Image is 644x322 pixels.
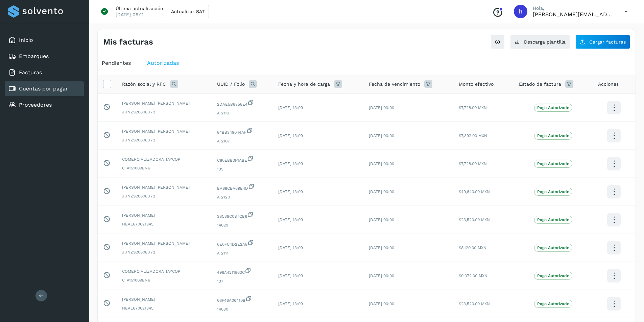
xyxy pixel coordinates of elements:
div: Cuentas por pagar [5,81,84,96]
span: COMERCIALIZADORA TAYCOP [122,156,206,162]
span: Razón social y RFC [122,81,166,88]
span: [DATE] 00:00 [369,245,394,250]
span: COMERCIALIZADORA TAYCOP [122,268,206,274]
span: Actualizar SAT [171,9,205,14]
span: Autorizadas [147,60,179,66]
p: Pago Autorizado [537,161,569,166]
span: [DATE] 13:09 [278,273,303,278]
span: Fecha y hora de carga [278,81,330,88]
button: Cargar facturas [575,35,630,49]
p: [DATE] 09:11 [116,11,143,18]
span: A 2107 [217,138,268,144]
span: HEAL670621345 [122,221,206,227]
span: 137 [217,278,268,284]
span: [DATE] 13:09 [278,161,303,166]
span: $7,728.00 MXN [459,105,487,110]
p: Pago Autorizado [537,273,569,278]
span: JUNZ920808U72 [122,137,206,143]
p: horacio@etv1.com.mx [533,11,614,18]
p: Pago Autorizado [537,245,569,250]
span: 6E0FC4D2E2A8 [217,239,268,247]
button: Descarga plantilla [510,35,570,49]
span: [PERSON_NAME] [PERSON_NAME] [122,184,206,190]
span: CTA151009BN6 [122,277,206,283]
span: 496A4211863C [217,267,268,275]
span: [PERSON_NAME] [PERSON_NAME] [122,100,206,106]
span: 14629 [217,222,268,228]
span: [DATE] 13:09 [278,301,303,306]
p: Pago Autorizado [537,133,569,138]
p: Pago Autorizado [537,105,569,110]
a: Inicio [19,37,33,43]
span: 38C39C0B7CB6 [217,211,268,219]
p: Hola, [533,5,614,11]
a: Cuentas por pagar [19,85,68,92]
p: Última actualización [116,5,163,11]
span: 2DAE5B8358E4 [217,99,268,107]
span: [DATE] 13:09 [278,105,303,110]
span: [DATE] 00:00 [369,105,394,110]
button: Actualizar SAT [167,5,209,18]
div: Embarques [5,49,84,64]
div: Inicio [5,33,84,48]
span: UUID / Folio [217,81,245,88]
span: C80EBB3F1ABE [217,155,268,163]
span: [DATE] 00:00 [369,133,394,138]
span: Estado de factura [519,81,561,88]
span: 135 [217,166,268,172]
p: Pago Autorizado [537,301,569,306]
span: Cargar facturas [589,39,626,44]
span: $8,120.00 MXN [459,245,486,250]
span: 66F46A06410B [217,295,268,303]
span: A 2120 [217,194,268,200]
span: A 2111 [217,250,268,256]
span: [DATE] 13:09 [278,217,303,222]
span: Acciones [598,81,619,88]
span: Monto efectivo [459,81,494,88]
span: JUNZ920808U72 [122,109,206,115]
span: $7,392.00 MXN [459,133,487,138]
span: [PERSON_NAME] [PERSON_NAME] [122,240,206,246]
span: [DATE] 00:00 [369,189,394,194]
span: [DATE] 13:09 [278,245,303,250]
span: $7,728.00 MXN [459,161,487,166]
span: [DATE] 00:00 [369,273,394,278]
span: A 2113 [217,110,268,116]
span: [DATE] 13:09 [278,189,303,194]
span: $23,520.00 MXN [459,217,490,222]
div: Facturas [5,65,84,80]
p: Pago Autorizado [537,217,569,222]
span: CTA151009BN6 [122,165,206,171]
span: [PERSON_NAME] [122,296,206,302]
p: Pago Autorizado [537,189,569,194]
span: Pendientes [102,60,131,66]
span: [DATE] 13:09 [278,133,303,138]
a: Proveedores [19,102,52,108]
a: Facturas [19,69,42,76]
span: JUNZ920808U72 [122,249,206,255]
span: Descarga plantilla [524,39,566,44]
span: [PERSON_NAME] [PERSON_NAME] [122,128,206,134]
span: $9,072.00 MXN [459,273,487,278]
span: EA88CEA69E4D [217,183,268,191]
span: [PERSON_NAME] [122,212,206,218]
span: $49,840.00 MXN [459,189,490,194]
span: Fecha de vencimiento [369,81,420,88]
div: Proveedores [5,98,84,112]
a: Embarques [19,53,49,59]
span: [DATE] 00:00 [369,161,394,166]
span: 14630 [217,306,268,312]
span: [DATE] 00:00 [369,301,394,306]
span: [DATE] 00:00 [369,217,394,222]
span: HEAL670621345 [122,305,206,311]
span: JUNZ920808U72 [122,193,206,199]
span: 84BB349044AF [217,127,268,135]
span: $23,520.00 MXN [459,301,490,306]
h4: Mis facturas [103,37,153,47]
